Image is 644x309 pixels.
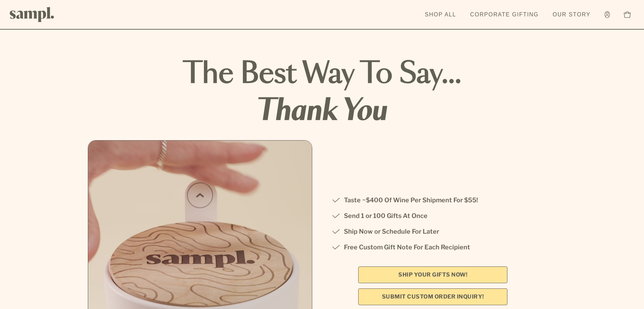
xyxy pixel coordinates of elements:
[332,211,534,221] li: Send 1 or 100 Gifts At Once
[358,266,507,283] a: SHIP YOUR GIFTS NOW!
[421,7,460,22] a: Shop All
[467,7,542,22] a: Corporate Gifting
[332,195,534,205] li: Taste ~$400 Of Wine Per Shipment For $55!
[332,242,534,253] li: Free Custom Gift Note For Each Recipient
[332,226,534,237] li: Ship Now or Schedule For Later
[442,60,461,88] span: ...
[88,93,556,130] strong: thank you
[183,60,461,88] strong: The best way to say
[10,7,54,22] img: Sampl logo
[358,288,507,305] a: Submit Custom Order Inquiry!
[549,7,594,22] a: Our Story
